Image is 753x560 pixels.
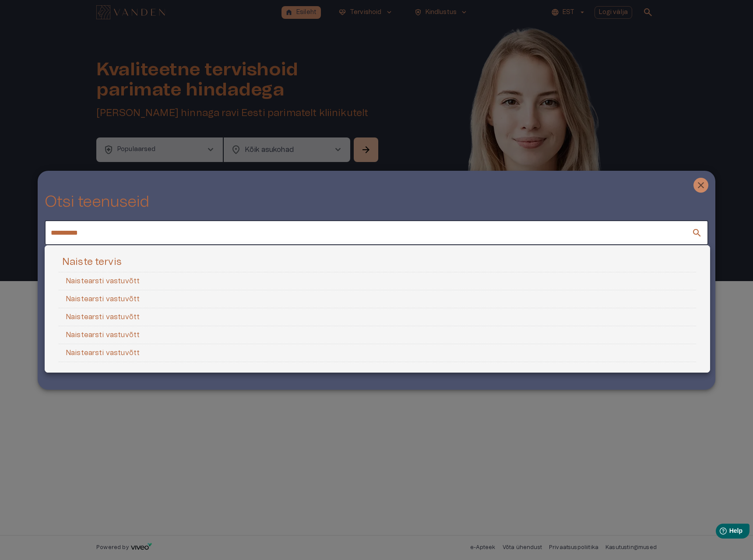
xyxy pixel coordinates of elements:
li: Naistearsti vastuvõtt [59,272,696,290]
li: Naistearsti vastuvõtt [59,326,696,344]
li: Naistearsti vastuvõtt [59,290,696,308]
h5: Naiste tervis [59,256,696,272]
li: Naistearsti vastuvõtt [59,344,696,362]
li: Naistearsti vastuvõtt [59,308,696,326]
iframe: Help widget launcher [685,520,753,545]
